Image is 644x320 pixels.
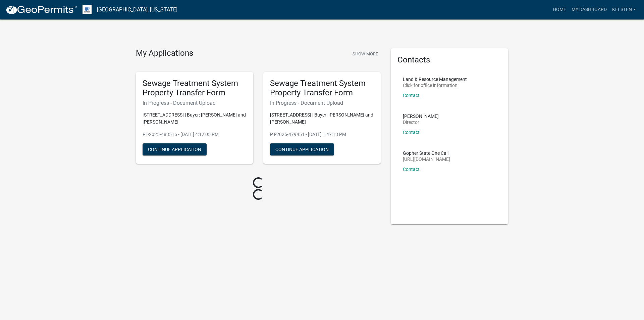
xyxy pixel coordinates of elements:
a: Contact [403,130,420,135]
h5: Sewage Treatment System Property Transfer Form [143,79,247,98]
h4: My Applications [136,48,193,58]
a: Contact [403,93,420,98]
a: [GEOGRAPHIC_DATA], [US_STATE] [97,4,177,15]
p: PT-2025-479451 - [DATE] 1:47:13 PM [270,131,374,138]
p: [URL][DOMAIN_NAME] [403,157,450,162]
p: [PERSON_NAME] [403,114,439,119]
p: [STREET_ADDRESS] | Buyer: [PERSON_NAME] and [PERSON_NAME] [143,111,247,126]
a: My Dashboard [569,3,609,16]
button: Show More [350,48,381,59]
h5: Sewage Treatment System Property Transfer Form [270,79,374,98]
h5: Contacts [397,55,501,65]
p: Click for office information: [403,83,467,88]
a: Contact [403,167,420,172]
button: Continue Application [143,143,207,155]
a: Kelsten [609,3,639,16]
h6: In Progress - Document Upload [270,100,374,106]
img: Otter Tail County, Minnesota [83,5,92,14]
p: Director [403,120,439,125]
p: Land & Resource Management [403,77,467,82]
p: PT-2025-483516 - [DATE] 4:12:05 PM [143,131,247,138]
p: Gopher State One Call [403,151,450,155]
button: Continue Application [270,143,334,155]
h6: In Progress - Document Upload [143,100,247,106]
a: Home [550,3,569,16]
p: [STREET_ADDRESS] | Buyer: [PERSON_NAME] and [PERSON_NAME] [270,111,374,126]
